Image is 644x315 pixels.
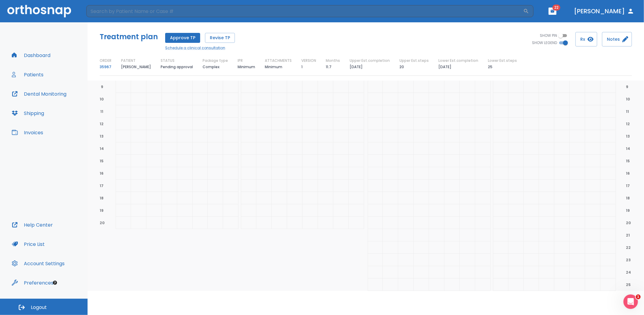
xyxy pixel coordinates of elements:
[98,195,105,201] span: 18
[99,109,104,114] span: 11
[165,33,200,43] button: Approve TP
[98,183,105,188] span: 17
[625,232,631,238] span: 21
[602,32,632,46] button: Notes
[121,63,151,71] p: [PERSON_NAME]
[301,58,316,63] p: VERSION
[8,275,57,290] button: Preferences
[301,63,303,71] p: 1
[625,96,631,102] span: 10
[203,63,219,71] p: Complex
[553,5,560,11] span: 22
[238,63,255,71] p: Minimum
[161,58,175,63] p: STATUS
[438,58,478,63] p: Lower Est.completion
[625,158,631,164] span: 15
[575,32,597,46] button: Rx
[399,63,404,71] p: 20
[636,294,641,299] span: 1
[8,48,54,62] button: Dashboard
[625,84,630,89] span: 9
[265,58,292,63] p: ATTACHMENTS
[98,96,105,102] span: 10
[625,220,632,225] span: 20
[438,63,451,71] p: [DATE]
[625,146,631,151] span: 14
[98,121,105,126] span: 12
[203,58,228,63] p: Package type
[8,67,47,82] button: Patients
[625,245,632,250] span: 22
[52,280,58,285] div: Tooltip anchor
[326,63,332,71] p: 11.7
[205,33,235,43] button: Revise TP
[98,133,105,139] span: 13
[399,58,429,63] p: Upper Est.steps
[31,304,47,311] span: Logout
[121,58,136,63] p: PATIENT
[625,170,631,176] span: 16
[625,195,631,201] span: 18
[625,257,632,262] span: 23
[625,269,632,275] span: 24
[625,121,631,126] span: 12
[7,5,71,17] img: Orthosnap
[326,58,340,63] p: Months
[625,183,631,188] span: 17
[165,45,235,51] a: Schedule a clinical consultation
[540,33,557,38] span: SHOW PIN
[100,63,111,71] a: 35967
[625,282,632,287] span: 25
[488,63,492,71] p: 25
[623,294,638,309] iframe: Intercom live chat
[98,158,105,164] span: 15
[8,125,47,140] button: Invoices
[488,58,517,63] p: Lower Est.steps
[8,87,70,101] button: Dental Monitoring
[350,63,363,71] p: [DATE]
[572,6,637,17] button: [PERSON_NAME]
[625,109,630,114] span: 11
[8,256,68,271] button: Account Settings
[98,220,106,225] span: 20
[100,84,104,89] span: 9
[532,40,557,46] span: SHOW LEGEND
[8,237,48,251] button: Price List
[100,32,158,42] h5: Treatment plan
[8,106,48,120] button: Shipping
[98,208,105,213] span: 19
[98,146,105,151] span: 14
[98,170,105,176] span: 16
[625,133,631,139] span: 13
[625,208,631,213] span: 19
[161,63,193,71] p: Pending approval
[86,5,523,17] input: Search by Patient Name or Case #
[265,63,282,71] p: Minimum
[100,58,111,63] p: ORDER
[238,58,243,63] p: IPR
[350,58,390,63] p: Upper Est.completion
[8,218,56,232] button: Help Center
